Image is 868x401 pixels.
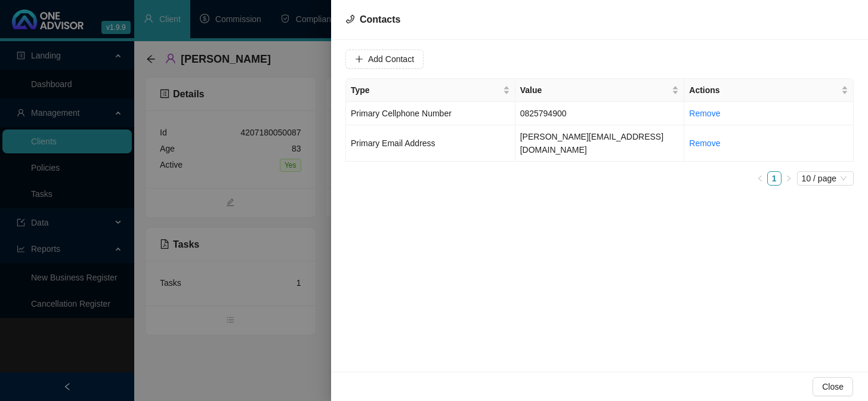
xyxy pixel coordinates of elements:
li: Previous Page [753,171,767,186]
span: Primary Email Address [351,138,435,148]
th: Type [346,79,515,102]
span: 10 / page [802,172,849,185]
button: Close [813,377,853,396]
li: Next Page [781,171,796,186]
span: Value [520,84,670,97]
span: left [756,175,764,182]
td: [PERSON_NAME][EMAIL_ADDRESS][DOMAIN_NAME] [515,125,685,162]
td: 0825794900 [515,102,685,125]
th: Value [515,79,685,102]
button: left [753,171,767,186]
a: Remove [689,138,720,148]
span: right [785,175,792,182]
span: plus [355,55,363,63]
button: right [781,171,796,186]
button: Add Contact [345,50,424,69]
span: Type [351,84,501,97]
div: Page Size [797,171,854,186]
li: 1 [767,171,781,186]
a: Remove [689,109,720,118]
span: Add Contact [368,53,414,66]
span: phone [345,14,355,24]
a: 1 [768,172,781,185]
span: Close [822,380,844,393]
span: Primary Cellphone Number [351,109,452,118]
th: Actions [684,79,854,102]
span: Contacts [360,14,400,24]
span: Actions [689,84,839,97]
